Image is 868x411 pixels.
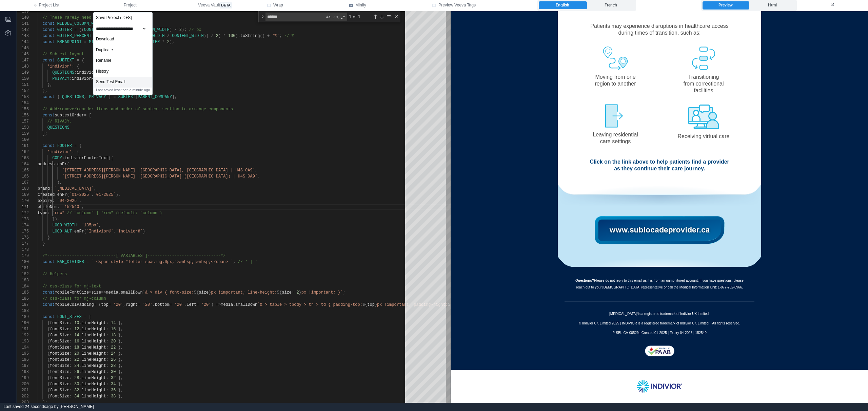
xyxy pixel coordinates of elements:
[216,302,221,307] span: =>
[17,277,29,283] div: 183
[199,290,209,295] span: size
[167,34,170,38] span: /
[62,174,140,179] span: `[STREET_ADDRESS][PERSON_NAME] |
[158,301,187,304] span: [MEDICAL_DATA]
[42,34,55,38] span: const
[194,290,199,295] span: ${
[116,229,142,234] span: `Indivior®`
[52,229,72,234] span: LOGO_ALT
[94,55,152,66] div: Rename
[94,45,152,56] div: Duplicate
[42,296,106,301] span: // css-class for mj-column
[17,302,29,308] div: 187
[201,302,211,307] span: '20'
[47,150,72,154] span: 'indivior'
[42,40,55,44] span: const
[108,95,111,99] span: }
[57,40,82,44] span: BREAKPOINT
[99,223,101,228] span: ,
[52,156,62,161] span: COPY
[17,222,29,228] div: 174
[117,12,300,25] div: Patients may experience disruptions in healthcare access during times of transition, such as:
[17,82,29,88] div: 151
[70,192,92,197] span: `01-2025`
[89,315,91,319] span: [
[82,58,84,63] span: {
[438,2,476,8] span: Preview Veeva Tags
[17,173,29,180] div: 166
[42,107,164,112] span: // Add/remove/reorder items and order of subtext s
[113,95,116,99] span: =
[174,302,184,307] span: '20'
[84,113,86,118] span: =
[84,27,116,32] span: CONTENT_WIDTH
[451,11,868,403] iframe: preview
[42,260,55,264] span: const
[325,14,332,20] div: Match Case (⌥⌘C)
[17,289,29,296] div: 185
[340,14,347,20] div: Use Regular Expression (⌥⌘R)
[79,321,81,325] span: ,
[62,95,84,99] span: QUESTIONS
[238,260,258,264] span: // ' | '
[367,302,375,307] span: top
[38,199,52,203] span: expiry
[94,13,152,23] div: Save Project (⌘+S)
[77,70,118,75] span: indiviorQuestions
[135,95,138,99] span: [
[703,1,749,10] label: Preview
[47,211,50,216] span: :
[42,302,55,307] span: const
[111,321,116,325] span: 14
[17,143,29,149] div: 161
[57,205,60,209] span: :
[38,186,50,191] span: brand
[17,149,29,155] div: 162
[17,94,29,100] div: 153
[74,27,77,32] span: =
[101,302,108,307] span: top
[38,211,47,216] span: type
[116,192,120,197] span: ),
[343,290,345,295] span: ;
[348,13,372,21] div: 1 of 1
[17,131,29,137] div: 159
[214,260,233,264] span: /span> `
[172,95,177,99] span: ];
[52,70,74,75] span: QUESTIONS
[47,82,52,87] span: },
[362,302,367,307] span: ${
[38,162,55,167] span: address
[89,95,106,99] span: PRIVACY
[17,283,29,289] div: 184
[124,120,205,134] div: Leaving residential care settings
[377,302,448,307] span: px !important; padding-right:
[42,144,55,148] span: const
[17,70,29,76] div: 149
[17,155,29,161] div: 163
[72,64,74,69] span: :
[42,21,55,26] span: const
[42,15,128,20] span: // These rarely need to be changed.
[186,300,187,302] sup: ®
[17,265,29,271] div: 181
[144,205,274,233] img: www.sublocadeprovider.ca
[79,199,81,203] span: ,
[17,137,29,143] div: 160
[167,40,170,44] span: 2
[174,27,177,32] span: /
[84,40,86,44] span: =
[86,229,113,234] span: `Indivior®`
[118,290,121,295] span: .
[17,112,29,118] div: 156
[170,27,172,32] span: )
[107,300,310,324] div: is a registered trademark of Indivior UK Limited. © Indivior UK Limited 2025 | INDIVIOR is a regi...
[79,27,84,32] span: ((
[220,2,232,8] span: beta
[296,290,299,295] span: 2
[89,113,91,118] span: [
[240,34,260,38] span: toString
[279,34,282,38] span: ;
[17,186,29,192] div: 168
[74,70,77,75] span: :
